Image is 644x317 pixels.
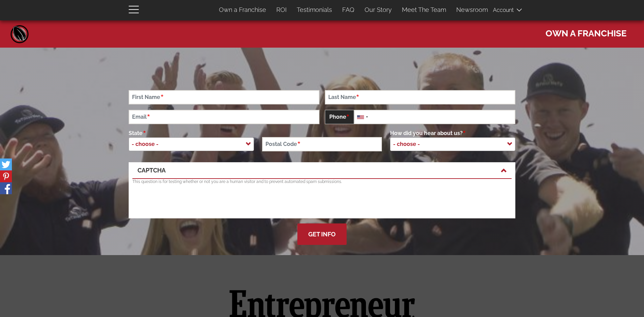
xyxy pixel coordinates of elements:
a: CAPTCHA [137,166,506,175]
span: State [129,130,146,136]
a: Newsroom [451,3,493,17]
span: How did you hear about us? [390,130,466,136]
p: This question is for testing whether or not you are a human visitor and to prevent automated spam... [132,179,511,185]
span: - choose - [390,137,427,151]
span: Phone [325,110,354,124]
a: Own a Franchise [214,3,271,17]
input: First Name [129,90,319,104]
a: FAQ [337,3,360,17]
a: Our Story [360,3,397,17]
div: United States: +1 [354,110,370,124]
a: ROI [271,3,292,17]
a: Testimonials [292,3,337,17]
span: - choose - [390,137,515,151]
span: Own a Franchise [546,25,627,39]
input: Postal Code [262,137,382,151]
button: Get Info [297,223,347,245]
input: Last Name [325,90,515,104]
a: Meet The Team [397,3,451,17]
iframe: reCAPTCHA [132,188,236,215]
a: Home [10,24,30,44]
input: Email [129,110,319,124]
span: - choose - [129,137,165,151]
span: - choose - [129,137,254,151]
